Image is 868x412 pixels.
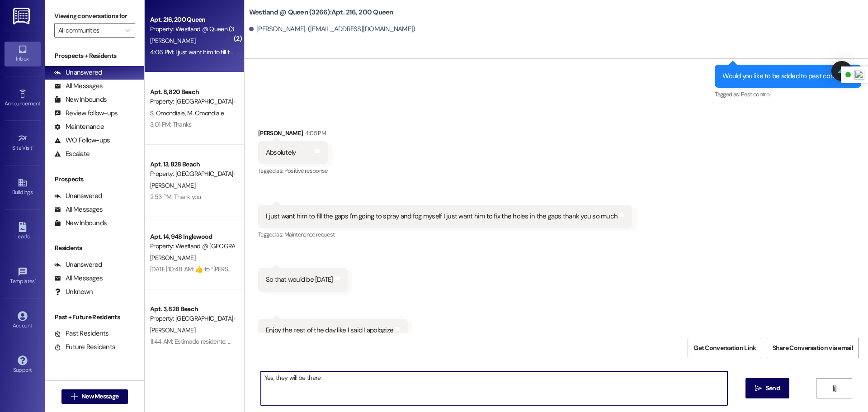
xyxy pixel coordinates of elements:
[258,128,328,141] div: [PERSON_NAME]
[715,88,861,101] div: Tagged as:
[54,122,104,132] div: Maintenance
[45,243,144,253] div: Residents
[54,149,90,159] div: Escalate
[71,393,78,400] i: 
[150,181,195,189] span: [PERSON_NAME]
[150,314,234,323] div: Property: [GEOGRAPHIC_DATA] ([STREET_ADDRESS]) (3280)
[150,265,550,273] div: [DATE] 10:48 AM: ​👍​ to “ [PERSON_NAME] (Westland @ [GEOGRAPHIC_DATA] (3272)): I am still waiting...
[54,95,107,104] div: New Inbounds
[54,260,102,270] div: Unanswered
[5,264,41,289] a: Templates •
[688,338,762,358] button: Get Conversation Link
[5,308,41,333] a: Account
[266,212,618,221] div: I just want him to fill the gaps I'm going to spray and fog myself I just want him to fix the hol...
[35,277,36,283] span: •
[258,228,632,241] div: Tagged as:
[58,23,121,38] input: All communities
[150,232,234,242] div: Apt. 14, 948 Inglewood
[150,160,234,169] div: Apt. 13, 828 Beach
[54,81,103,91] div: All Messages
[150,24,234,34] div: Property: Westland @ Queen (3266)
[54,9,135,23] label: Viewing conversations for
[5,131,41,155] a: Site Visit •
[284,167,328,175] span: Positive response
[150,37,195,45] span: [PERSON_NAME]
[54,218,107,228] div: New Inbounds
[54,68,102,77] div: Unanswered
[261,371,727,405] textarea: Yes, they will be there
[150,97,234,106] div: Property: [GEOGRAPHIC_DATA] ([STREET_ADDRESS]) (3392)
[284,231,335,238] span: Maintenance request
[5,175,41,199] a: Buildings
[61,389,128,404] button: New Message
[266,275,333,284] div: So that would be [DATE]
[45,175,144,184] div: Prospects
[54,191,102,201] div: Unanswered
[266,326,393,335] div: Enjoy the rest of the day like I said I apologize
[773,343,853,353] span: Share Conversation via email
[150,242,234,251] div: Property: Westland @ [GEOGRAPHIC_DATA] (3272)
[5,353,41,377] a: Support
[54,205,103,214] div: All Messages
[745,378,789,398] button: Send
[81,392,118,401] span: New Message
[54,274,103,283] div: All Messages
[693,343,756,353] span: Get Conversation Link
[767,338,859,358] button: Share Conversation via email
[187,109,224,117] span: M. Omondiale
[5,42,41,66] a: Inbox
[54,329,109,338] div: Past Residents
[150,15,234,24] div: Apt. 216, 200 Queen
[54,109,118,118] div: Review follow-ups
[150,254,195,262] span: [PERSON_NAME]
[150,193,201,201] div: 2:53 PM: Thank you
[150,48,499,56] div: 4:06 PM: I just want him to fill the gaps I'm going to spray and fog myself I just want him to fi...
[766,384,780,393] span: Send
[755,385,762,392] i: 
[45,313,144,322] div: Past + Future Residents
[249,24,415,34] div: [PERSON_NAME]. ([EMAIL_ADDRESS][DOMAIN_NAME])
[54,342,115,352] div: Future Residents
[54,287,93,297] div: Unknown
[303,128,325,138] div: 4:05 PM
[33,143,34,150] span: •
[150,109,187,117] span: S. Omondiale
[150,120,192,128] div: 3:01 PM: Thanks
[266,148,296,157] div: Absolutely
[150,304,234,314] div: Apt. 3, 828 Beach
[13,8,32,24] img: ResiDesk Logo
[258,164,328,177] div: Tagged as:
[40,99,42,105] span: •
[249,8,393,17] b: Westland @ Queen (3266): Apt. 216, 200 Queen
[45,51,144,61] div: Prospects + Residents
[831,385,838,392] i: 
[150,169,234,179] div: Property: [GEOGRAPHIC_DATA] ([STREET_ADDRESS]) (3280)
[125,27,130,34] i: 
[150,326,195,334] span: [PERSON_NAME]
[54,136,110,145] div: WO Follow-ups
[722,71,847,81] div: Would you like to be added to pest control?
[150,87,234,97] div: Apt. 8, 820 Beach
[5,219,41,244] a: Leads
[741,90,770,98] span: Pest control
